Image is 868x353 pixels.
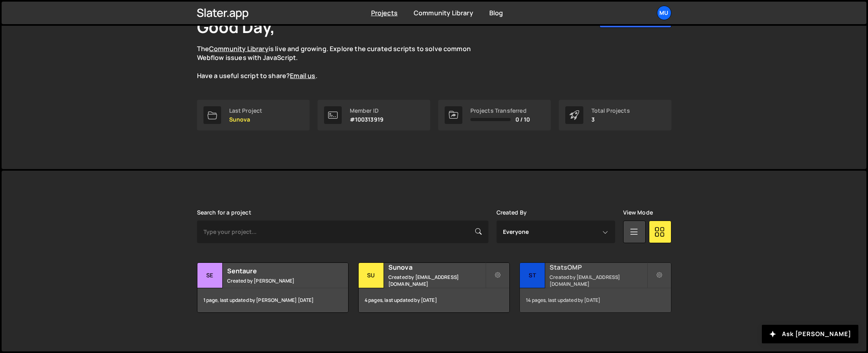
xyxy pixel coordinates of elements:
div: Su [359,263,384,288]
h2: StatsOMP [550,263,646,272]
div: Last Project [229,107,263,114]
label: View Mode [623,209,653,216]
h2: Sunova [388,263,485,272]
div: Member ID [350,107,384,114]
label: Created By [497,209,527,216]
a: Projects [371,8,398,17]
a: Community Library [209,44,269,53]
small: Created by [EMAIL_ADDRESS][DOMAIN_NAME] [550,274,646,287]
p: Sunova [229,116,263,123]
div: 4 pages, last updated by [DATE] [359,288,509,312]
button: Ask [PERSON_NAME] [762,325,858,343]
input: Type your project... [197,221,488,243]
h1: Good Day, [197,16,275,38]
small: Created by [EMAIL_ADDRESS][DOMAIN_NAME] [388,274,485,287]
p: #100313919 [350,116,384,123]
a: Blog [489,8,503,17]
p: The is live and growing. Explore the curated scripts to solve common Webflow issues with JavaScri... [197,44,486,81]
a: Email us [290,71,315,80]
a: Last Project Sunova [197,100,310,130]
p: 3 [591,116,630,123]
a: Mu [657,6,671,20]
a: Community Library [414,8,473,17]
div: 14 pages, last updated by [DATE] [520,288,671,312]
div: Projects Transferred [470,107,530,114]
h2: Sentaure [227,266,324,275]
div: 1 page, last updated by [PERSON_NAME] [DATE] [197,288,348,312]
div: St [520,263,545,288]
small: Created by [PERSON_NAME] [227,277,324,284]
span: 0 / 10 [515,116,530,123]
div: Total Projects [591,107,630,114]
a: Se Sentaure Created by [PERSON_NAME] 1 page, last updated by [PERSON_NAME] [DATE] [197,262,349,313]
label: Search for a project [197,209,251,216]
a: Su Sunova Created by [EMAIL_ADDRESS][DOMAIN_NAME] 4 pages, last updated by [DATE] [358,262,510,313]
a: St StatsOMP Created by [EMAIL_ADDRESS][DOMAIN_NAME] 14 pages, last updated by [DATE] [519,262,671,313]
div: Se [197,263,223,288]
